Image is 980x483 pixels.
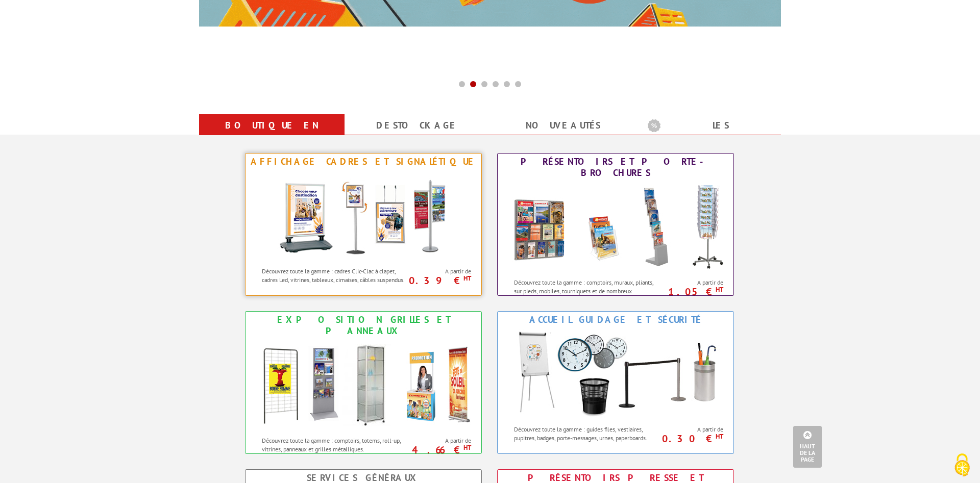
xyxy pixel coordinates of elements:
[245,311,482,454] a: Exposition Grilles et Panneaux Exposition Grilles et Panneaux Découvrez toute la gamme : comptoir...
[463,274,471,283] sup: HT
[648,116,769,153] a: Les promotions
[648,116,775,137] b: Les promotions
[248,156,479,167] div: Affichage Cadres et Signalétique
[944,448,980,483] button: Cookies (fenêtre modale)
[463,443,471,452] sup: HT
[793,426,822,468] a: Haut de la page
[503,328,728,420] img: Accueil Guidage et Sécurité
[716,432,723,441] sup: HT
[211,116,332,153] a: Boutique en ligne
[410,267,471,275] span: A partir de
[357,116,478,135] a: Destockage
[497,153,734,296] a: Présentoirs et Porte-brochures Présentoirs et Porte-brochures Découvrez toute la gamme : comptoir...
[497,311,734,454] a: Accueil Guidage et Sécurité Accueil Guidage et Sécurité Découvrez toute la gamme : guides files, ...
[514,278,659,304] p: Découvrez toute la gamme : comptoirs, muraux, pliants, sur pieds, mobiles, tourniquets et de nomb...
[503,181,728,273] img: Présentoirs et Porte-brochures
[663,278,723,287] span: A partir de
[269,170,458,262] img: Affichage Cadres et Signalétique
[657,436,723,442] p: 0.30 €
[405,277,471,284] p: 0.39 €
[949,452,975,478] img: Cookies (fenêtre modale)
[500,314,731,325] div: Accueil Guidage et Sécurité
[248,314,479,337] div: Exposition Grilles et Panneaux
[410,437,471,445] span: A partir de
[500,156,731,179] div: Présentoirs et Porte-brochures
[262,267,407,284] p: Découvrez toute la gamme : cadres Clic-Clac à clapet, cadres Led, vitrines, tableaux, cimaises, c...
[262,436,407,453] p: Découvrez toute la gamme : comptoirs, totems, roll-up, vitrines, panneaux et grilles métalliques.
[251,339,476,431] img: Exposition Grilles et Panneaux
[502,116,623,135] a: nouveautés
[657,289,723,295] p: 1.05 €
[514,425,659,442] p: Découvrez toute la gamme : guides files, vestiaires, pupitres, badges, porte-messages, urnes, pap...
[245,153,482,296] a: Affichage Cadres et Signalétique Affichage Cadres et Signalétique Découvrez toute la gamme : cadr...
[663,425,723,434] span: A partir de
[405,447,471,453] p: 4.66 €
[716,285,723,294] sup: HT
